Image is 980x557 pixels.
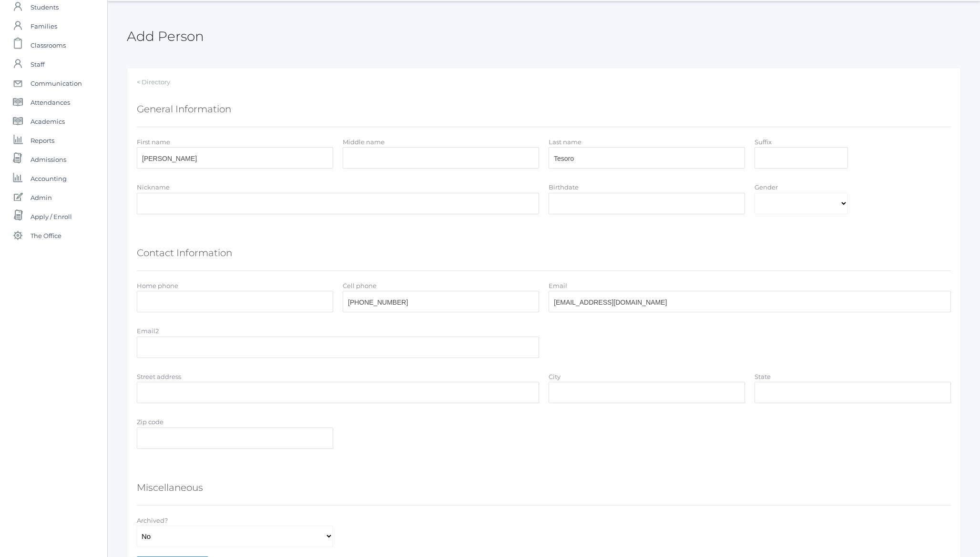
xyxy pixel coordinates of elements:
[31,36,66,55] span: Classrooms
[137,517,168,524] label: Archived?
[755,373,771,380] label: State
[549,138,582,146] label: Last name
[137,138,170,146] label: First name
[137,418,163,426] label: Zip code
[137,183,170,191] label: Nickname
[137,373,181,380] label: Street address
[137,282,178,289] label: Home phone
[137,78,951,87] a: < Directory
[343,282,377,289] label: Cell phone
[31,207,72,226] span: Apply / Enroll
[31,112,65,131] span: Academics
[137,479,203,496] h5: Miscellaneous
[31,55,44,74] span: Staff
[549,183,579,191] label: Birthdate
[137,327,159,335] label: Email2
[31,226,61,245] span: The Office
[31,17,57,36] span: Families
[755,183,778,191] label: Gender
[31,74,82,93] span: Communication
[31,169,67,188] span: Accounting
[755,138,772,146] label: Suffix
[549,282,567,289] label: Email
[549,373,561,380] label: City
[137,101,231,117] h5: General Information
[127,29,204,44] h2: Add Person
[31,131,54,150] span: Reports
[137,245,232,261] h5: Contact Information
[31,93,70,112] span: Attendances
[31,188,52,207] span: Admin
[343,138,385,146] label: Middle name
[31,150,66,169] span: Admissions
